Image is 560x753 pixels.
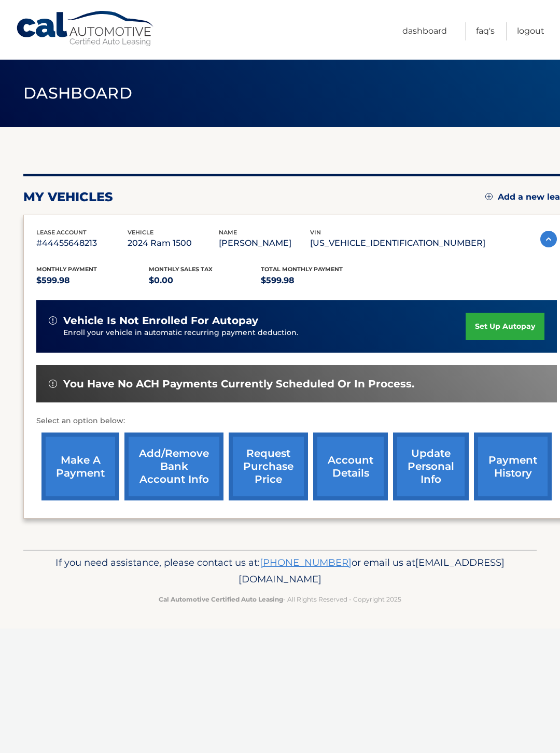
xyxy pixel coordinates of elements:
span: Monthly Payment [36,266,97,273]
p: Select an option below: [36,415,557,427]
p: - All Rights Reserved - Copyright 2025 [39,594,521,605]
p: $599.98 [261,273,373,288]
a: FAQ's [476,22,495,40]
strong: Cal Automotive Certified Auto Leasing [159,595,283,603]
img: accordion-active.svg [540,231,557,247]
p: [US_VEHICLE_IDENTIFICATION_NUMBER] [310,236,485,250]
a: Dashboard [402,22,447,40]
p: $599.98 [36,273,149,288]
span: Dashboard [23,83,132,103]
a: Add/Remove bank account info [124,433,223,500]
a: account details [313,433,388,500]
span: You have no ACH payments currently scheduled or in process. [63,378,414,391]
p: [PERSON_NAME] [219,236,310,250]
span: vehicle is not enrolled for autopay [63,314,258,327]
a: Cal Automotive [16,10,156,47]
img: alert-white.svg [49,380,57,388]
img: alert-white.svg [49,316,57,325]
span: vin [310,229,321,236]
span: name [219,229,237,236]
a: Logout [517,22,544,40]
p: 2024 Ram 1500 [128,236,219,250]
p: #44455648213 [36,236,128,250]
p: $0.00 [149,273,261,288]
span: Total Monthly Payment [261,266,343,273]
a: payment history [474,433,552,500]
p: Enroll your vehicle in automatic recurring payment deduction. [63,327,466,339]
span: Monthly sales Tax [149,266,213,273]
a: set up autopay [466,313,544,340]
a: request purchase price [229,433,308,500]
a: [PHONE_NUMBER] [260,556,352,568]
span: lease account [36,229,87,236]
span: vehicle [128,229,153,236]
a: make a payment [41,433,119,500]
img: add.svg [485,193,493,200]
p: If you need assistance, please contact us at: or email us at [39,554,521,588]
h2: my vehicles [23,189,113,205]
a: update personal info [393,433,469,500]
span: [EMAIL_ADDRESS][DOMAIN_NAME] [239,556,505,585]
